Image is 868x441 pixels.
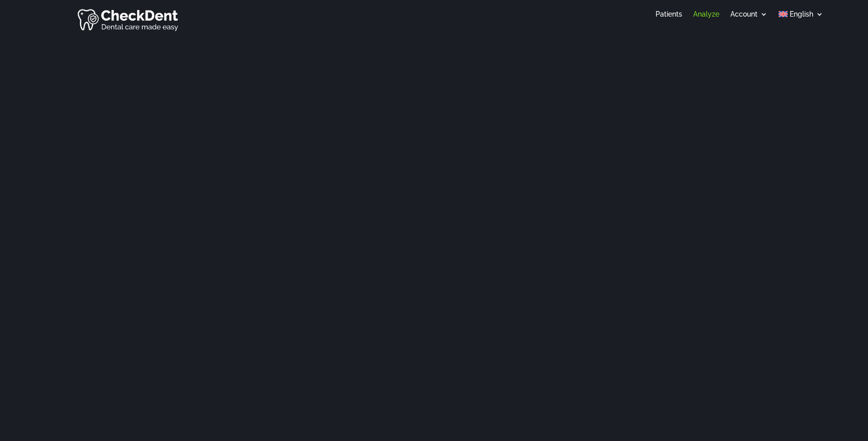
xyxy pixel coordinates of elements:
a: Account [730,11,768,22]
a: Analyze [693,11,719,22]
a: English [779,11,823,22]
span: English [790,11,813,18]
a: Patients [656,11,682,22]
img: Checkdent Logo [77,7,180,32]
